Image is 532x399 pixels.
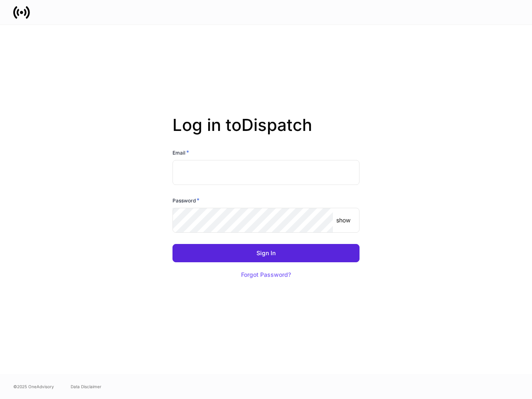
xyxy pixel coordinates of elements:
[13,383,54,390] span: © 2025 OneAdvisory
[172,115,360,148] h2: Log in to Dispatch
[172,244,360,262] button: Sign In
[172,148,189,157] h6: Email
[71,383,101,390] a: Data Disclaimer
[241,272,291,278] div: Forgot Password?
[231,266,301,284] button: Forgot Password?
[256,250,276,256] div: Sign In
[172,196,199,204] h6: Password
[336,216,350,224] p: show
